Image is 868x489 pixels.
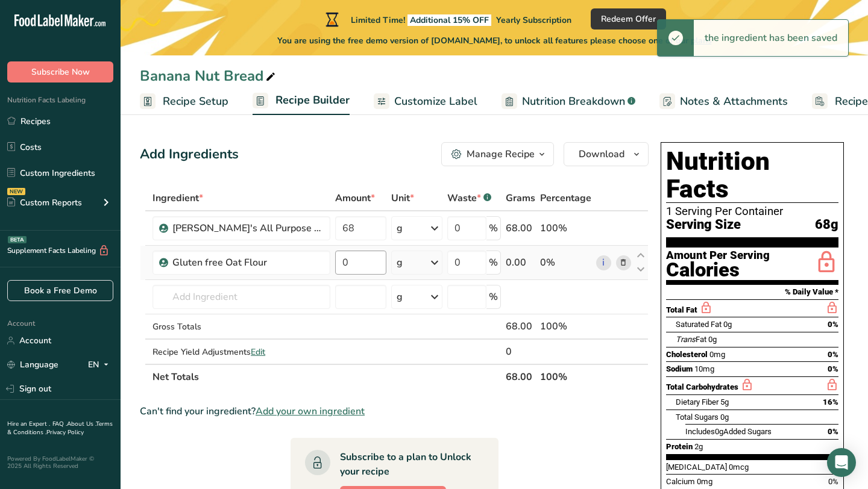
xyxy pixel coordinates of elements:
button: Download [564,142,649,166]
div: 0 [506,344,535,359]
span: 0% [828,320,838,329]
div: [PERSON_NAME]'s All Purpose Gluten Free Flour [172,221,323,235]
div: Calories [666,261,770,279]
a: About Us . [67,420,96,428]
div: Custom Reports [7,196,82,209]
div: Add Ingredients [140,145,239,164]
span: Serving Size [666,217,741,232]
span: Calcium [666,477,695,486]
a: Terms & Conditions . [7,420,113,437]
span: Yearly Subscription [496,14,571,26]
span: 0% [828,364,838,373]
div: NEW [7,188,25,195]
span: 0g [708,335,717,344]
span: Total Fat [666,305,697,314]
span: You are using the free demo version of [DOMAIN_NAME], to unlock all features please choose one of... [277,34,712,47]
span: Recipe Setup [163,93,228,110]
button: Redeem Offer [591,8,666,30]
a: FAQ . [52,420,67,428]
h1: Nutrition Facts [666,148,838,203]
span: Amount [335,191,375,205]
span: 0% [828,427,838,436]
span: Sodium [666,364,693,373]
th: 100% [538,364,594,389]
div: Banana Nut Bread [140,65,278,87]
span: Recipe Builder [275,92,350,108]
span: Subscribe Now [31,66,90,78]
div: g [397,290,403,304]
a: Notes & Attachments [659,88,788,115]
input: Add Ingredient [153,285,330,309]
div: Limited Time! [323,12,571,26]
span: Total Carbohydrates [666,382,738,391]
span: 68g [815,217,838,232]
span: Ingredient [153,191,203,205]
span: 0mg [709,350,725,359]
div: Subscribe to a plan to Unlock your recipe [340,450,474,479]
span: 16% [823,397,838,406]
span: 10mg [694,364,714,373]
div: Recipe Yield Adjustments [153,346,330,358]
button: Manage Recipe [441,142,554,166]
div: Powered By FoodLabelMaker © 2025 All Rights Reserved [7,455,113,470]
div: Waste [447,191,491,205]
a: Nutrition Breakdown [502,88,635,115]
span: Percentage [540,191,591,205]
span: Add your own ingredient [256,404,365,419]
span: Redeem Offer [601,13,656,25]
button: Subscribe Now [7,61,113,83]
div: 100% [540,319,591,334]
span: 0% [828,477,838,486]
span: Total Sugars [676,413,719,422]
span: Protein [666,442,693,451]
span: Edit [251,346,265,358]
a: Hire an Expert . [7,420,50,428]
span: 5g [720,397,729,406]
div: Amount Per Serving [666,250,770,261]
div: BETA [8,236,27,243]
div: g [397,221,403,235]
div: 1 Serving Per Container [666,205,838,217]
i: Trans [676,335,696,344]
div: 0% [540,255,591,270]
div: the ingredient has been saved [694,20,848,56]
div: Manage Recipe [467,147,535,161]
div: Can't find your ingredient? [140,404,649,419]
span: Grams [506,191,535,205]
div: g [397,255,403,270]
span: Fat [676,335,706,344]
th: Net Totals [150,364,503,389]
div: 68.00 [506,221,535,235]
span: Includes Added Sugars [685,427,772,436]
span: Nutrition Breakdown [522,93,625,110]
span: 0g [720,413,729,422]
span: Notes & Attachments [680,93,788,110]
a: Privacy Policy [46,428,84,437]
th: 68.00 [503,364,538,389]
span: [MEDICAL_DATA] [666,463,727,472]
span: Download [579,147,624,161]
div: Gross Totals [153,320,330,333]
section: % Daily Value * [666,285,838,299]
div: EN [88,358,113,372]
div: Open Intercom Messenger [827,448,856,477]
div: 68.00 [506,319,535,334]
span: Saturated Fat [676,320,722,329]
span: Customize Label [394,93,477,110]
span: Additional 15% OFF [407,14,491,26]
div: 0.00 [506,255,535,270]
div: 100% [540,221,591,235]
a: Language [7,354,58,375]
span: 0mcg [729,463,749,472]
span: Cholesterol [666,350,708,359]
span: Unit [391,191,414,205]
a: i [596,255,611,270]
span: 0g [715,427,723,436]
a: Recipe Setup [140,88,228,115]
a: Book a Free Demo [7,280,113,301]
span: 0% [828,350,838,359]
span: 0g [723,320,732,329]
span: 0mg [697,477,712,486]
span: 2g [694,442,703,451]
a: Customize Label [374,88,477,115]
